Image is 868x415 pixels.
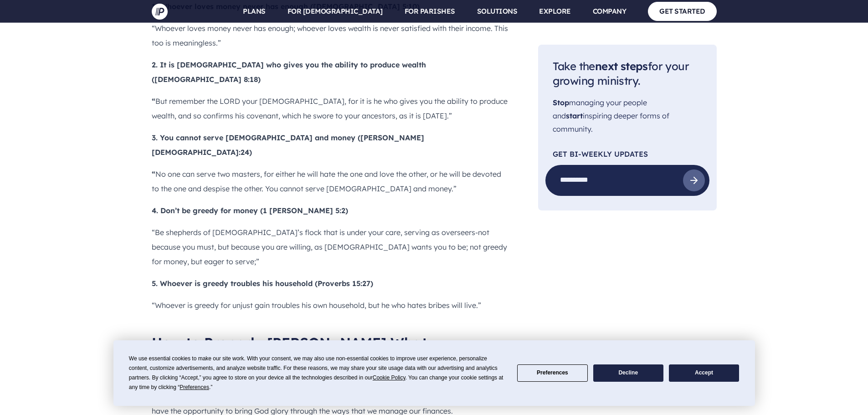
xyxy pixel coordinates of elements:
[152,279,373,288] b: 5. Whoever is greedy troubles his household (Proverbs 15:27)
[152,97,155,106] b: “
[152,94,509,123] p: But remember the LORD your [DEMOGRAPHIC_DATA], for it is he who gives you the ability to produce ...
[553,98,569,108] span: Stop
[152,206,348,215] b: 4. Don’t be greedy for money (1 [PERSON_NAME] 5:2)
[553,150,702,158] p: Get Bi-Weekly Updates
[152,133,424,157] b: 3. You cannot serve [DEMOGRAPHIC_DATA] and money ([PERSON_NAME][DEMOGRAPHIC_DATA]:24)
[517,364,587,382] button: Preferences
[152,169,155,179] b: “
[152,298,509,313] p: “Whoever is greedy for unjust gain troubles his own household, but he who hates bribes will live.”
[595,59,648,73] span: next steps
[553,97,702,136] p: managing your people and inspiring deeper forms of community.
[152,334,509,367] h2: How to Properly [PERSON_NAME] What [DEMOGRAPHIC_DATA] Has Given You
[373,374,406,381] span: Cookie Policy
[129,354,506,392] div: We use essential cookies to make our site work. With your consent, we may also use non-essential ...
[553,59,689,88] span: Take the for your growing ministry.
[152,21,509,50] p: “Whoever loves money never has enough; whoever loves wealth is never satisfied with their income....
[180,384,209,390] span: Preferences
[593,364,663,382] button: Decline
[113,340,755,406] div: Cookie Consent Prompt
[152,60,426,84] b: 2. It is [DEMOGRAPHIC_DATA] who gives you the ability to produce wealth ([DEMOGRAPHIC_DATA] 8:18)
[669,364,739,382] button: Accept
[648,2,717,20] a: GET STARTED
[152,225,509,269] p: “Be shepherds of [DEMOGRAPHIC_DATA]’s flock that is under your care, serving as overseers-not bec...
[152,167,509,196] p: No one can serve two masters, for either he will hate the one and love the other, or he will be d...
[566,111,583,120] span: start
